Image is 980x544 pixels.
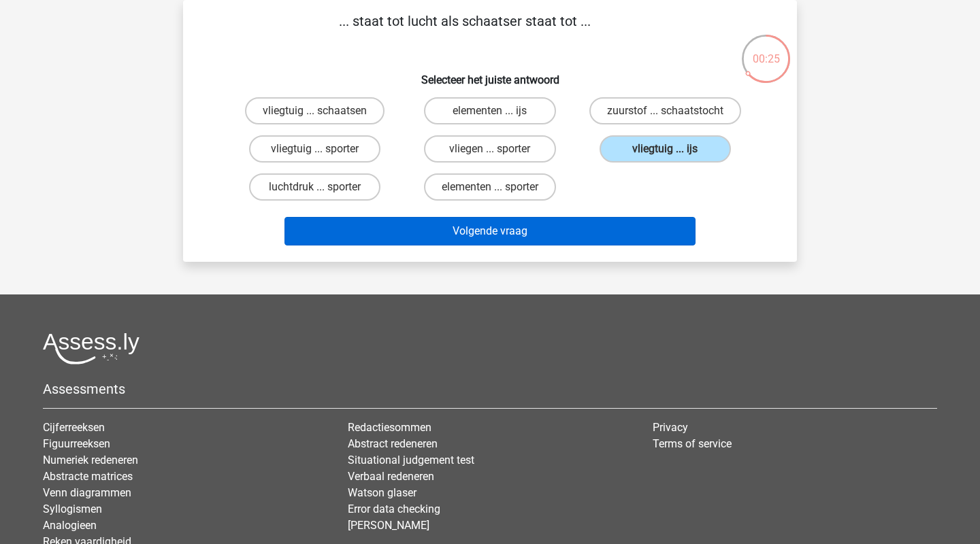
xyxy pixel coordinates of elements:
[43,486,131,499] a: Venn diagrammen
[43,421,105,434] a: Cijferreeksen
[348,470,434,483] a: Verbaal redeneren
[348,519,429,532] a: [PERSON_NAME]
[43,437,110,450] a: Figuurreeksen
[348,437,438,450] a: Abstract redeneren
[43,454,138,466] a: Numeriek redeneren
[600,135,731,163] label: vliegtuig ... ijs
[653,437,732,450] a: Terms of service
[740,33,791,67] div: 00:25
[249,135,380,163] label: vliegtuig ... sporter
[348,421,431,434] a: Redactiesommen
[653,421,688,434] a: Privacy
[348,503,440,515] a: Error data checking
[589,97,741,124] label: zuurstof ... schaatstocht
[43,503,102,515] a: Syllogismen
[43,519,97,532] a: Analogieen
[348,486,416,499] a: Watson glaser
[284,217,696,245] button: Volgende vraag
[43,333,140,364] img: Assessly logo
[424,173,556,201] label: elementen ... sporter
[205,63,775,86] h6: Selecteer het juiste antwoord
[43,470,133,483] a: Abstracte matrices
[245,97,385,124] label: vliegtuig ... schaatsen
[424,135,555,163] label: vliegen ... sporter
[348,454,474,466] a: Situational judgement test
[43,381,937,397] h5: Assessments
[424,97,555,124] label: elementen ... ijs
[205,11,724,52] p: ... staat tot lucht als schaatser staat tot ...
[249,173,380,201] label: luchtdruk ... sporter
